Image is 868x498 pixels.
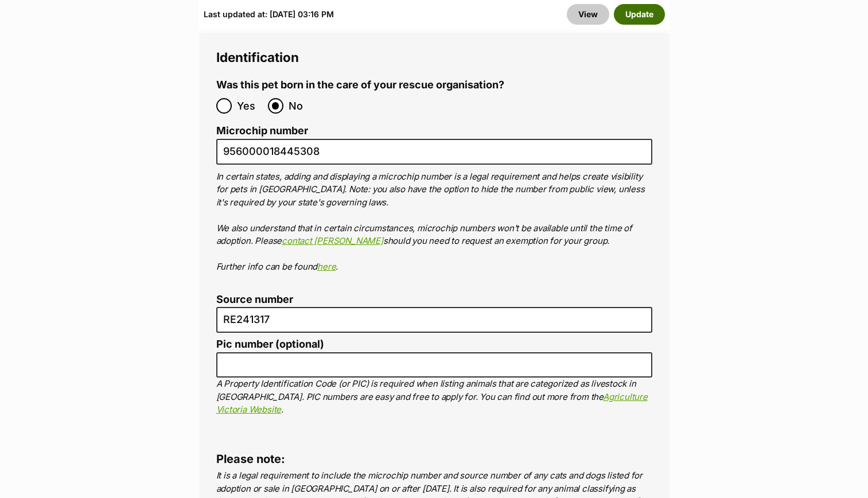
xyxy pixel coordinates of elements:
[216,391,648,415] a: Agriculture Victoria Website
[216,125,652,137] label: Microchip number
[216,452,652,466] h4: Please note:
[317,261,336,272] a: here
[216,378,652,417] p: A Property Identification Code (or PIC) is required when listing animals that are categorized as ...
[216,79,504,91] label: Was this pet born in the care of your rescue organisation?
[204,4,334,25] div: Last updated at: [DATE] 03:16 PM
[282,235,383,246] a: contact [PERSON_NAME]
[216,294,652,306] label: Source number
[216,49,299,65] span: Identification
[289,98,314,114] span: No
[237,98,262,114] span: Yes
[216,170,652,274] p: In certain states, adding and displaying a microchip number is a legal requirement and helps crea...
[614,4,665,25] button: Update
[216,339,652,351] label: Pic number (optional)
[567,4,609,25] a: View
